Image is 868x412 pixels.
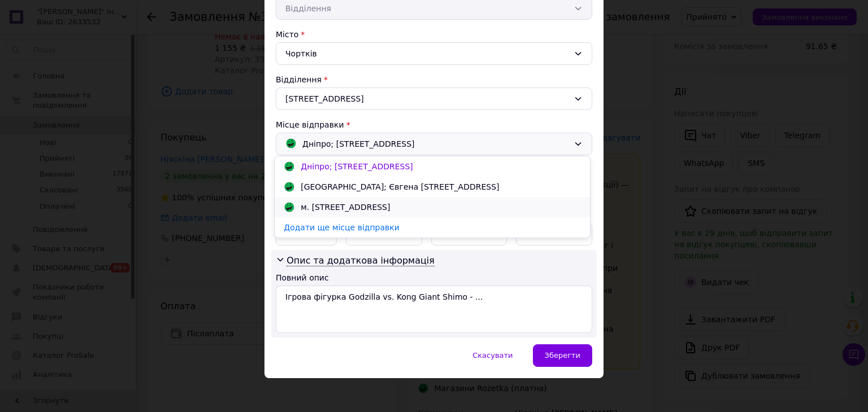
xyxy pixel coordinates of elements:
[287,255,435,266] span: Опис та додаткова інформація
[275,217,590,238] a: Додати ще місце відправки
[545,351,580,360] span: Зберегти
[472,351,513,360] span: Скасувати
[276,29,592,40] div: Місто
[276,74,592,85] div: Відділення
[298,201,393,213] div: м. [STREET_ADDRESS]
[301,162,413,171] span: Дніпро; [STREET_ADDRESS]
[276,286,592,333] textarea: Ігрова фігурка Godzilla vs. Kong Giant Shimo - ...
[298,181,502,192] div: [GEOGRAPHIC_DATA]; Євгена [STREET_ADDRESS]
[276,273,329,282] label: Повний опис
[276,119,592,130] div: Місце відправки
[276,87,592,110] div: [STREET_ADDRESS]
[302,138,415,150] span: Дніпро; [STREET_ADDRESS]
[276,42,592,65] div: Чортків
